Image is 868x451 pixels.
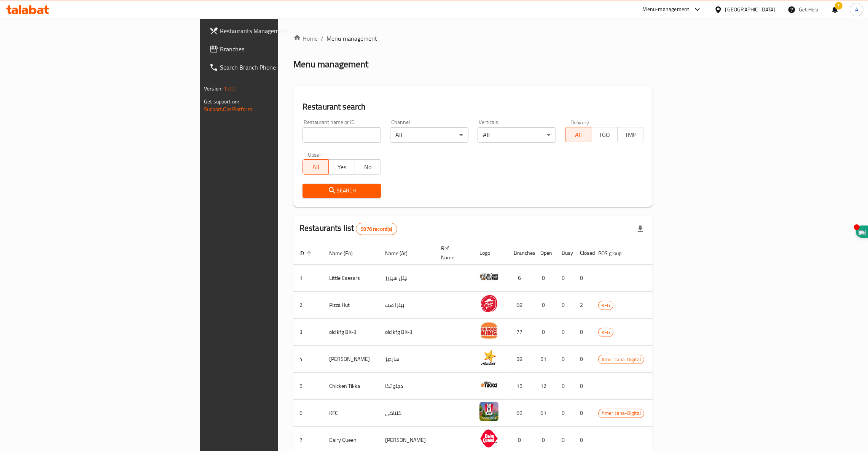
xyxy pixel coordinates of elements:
div: All [478,127,556,143]
span: Version: [204,84,223,94]
button: Yes [328,159,355,175]
button: Search [303,184,381,198]
span: Ref. Name [441,244,464,262]
h2: Restaurant search [303,101,643,113]
td: 0 [574,265,592,292]
td: KFC [323,400,379,427]
div: Total records count [356,223,397,235]
a: Restaurants Management [203,22,345,40]
span: Americana-Digital [599,355,644,364]
img: Hardee's [479,348,499,367]
span: Americana-Digital [599,409,644,418]
td: 0 [534,265,556,292]
img: KFC [479,402,499,421]
td: 0 [556,292,574,319]
span: Search Branch Phone [220,63,339,72]
span: 1.0.0 [224,84,236,94]
td: ليتل سيزرز [379,265,435,292]
button: TGO [591,127,617,142]
button: No [355,159,381,175]
td: كنتاكى [379,400,435,427]
td: 15 [508,373,534,400]
img: old kfg BK-3 [479,321,499,340]
td: 0 [574,346,592,373]
td: 0 [574,319,592,346]
div: Menu-management [643,5,690,14]
a: Support.OpsPlatform [204,104,252,114]
span: A [855,5,858,14]
h2: Restaurants list [299,222,397,235]
span: Name (Ar) [385,249,417,258]
h2: Menu management [293,58,368,70]
td: 58 [508,346,534,373]
span: KFG [599,328,613,337]
td: 0 [574,400,592,427]
span: Restaurants Management [220,26,339,35]
nav: breadcrumb [293,34,653,43]
span: Branches [220,44,339,54]
span: All [569,129,588,140]
img: Little Caesars [479,267,499,286]
button: TMP [617,127,643,142]
td: old kfg BK-3 [379,319,435,346]
label: Delivery [570,119,589,125]
th: Open [534,241,556,265]
span: Name (En) [329,249,363,258]
span: 9976 record(s) [356,225,397,233]
span: All [306,162,326,173]
td: Chicken Tikka [323,373,379,400]
span: No [358,162,378,173]
td: دجاج تكا [379,373,435,400]
th: Logo [473,241,508,265]
th: Closed [574,241,592,265]
th: Branches [508,241,534,265]
span: Search [309,186,375,195]
th: Busy [556,241,574,265]
span: POS group [598,249,631,258]
td: [PERSON_NAME] [323,346,379,373]
td: 69 [508,400,534,427]
div: [GEOGRAPHIC_DATA] [725,5,776,14]
button: All [565,127,591,142]
td: old kfg BK-3 [323,319,379,346]
button: All [303,159,329,175]
td: 0 [556,265,574,292]
span: Get support on: [204,97,239,106]
input: Search for restaurant name or ID.. [303,127,381,143]
td: 0 [574,373,592,400]
td: هارديز [379,346,435,373]
td: 0 [556,400,574,427]
td: 0 [534,319,556,346]
span: ID [299,249,314,258]
td: بيتزا هت [379,292,435,319]
td: 77 [508,319,534,346]
td: 61 [534,400,556,427]
div: Export file [631,220,650,238]
td: 2 [574,292,592,319]
div: All [390,127,468,143]
a: Branches [203,40,345,58]
span: KFG [599,301,613,310]
img: Chicken Tikka [479,375,499,394]
span: TGO [594,129,614,140]
td: 6 [508,265,534,292]
img: Pizza Hut [479,294,499,313]
td: 0 [556,373,574,400]
td: Little Caesars [323,265,379,292]
td: 0 [534,292,556,319]
td: 0 [556,319,574,346]
span: Menu management [326,34,377,43]
td: 0 [556,346,574,373]
td: 68 [508,292,534,319]
a: Search Branch Phone [203,58,345,76]
td: 12 [534,373,556,400]
td: Pizza Hut [323,292,379,319]
img: Dairy Queen [479,429,499,448]
td: 51 [534,346,556,373]
label: Upsell [308,152,322,157]
span: TMP [621,129,640,140]
span: Yes [332,162,352,173]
